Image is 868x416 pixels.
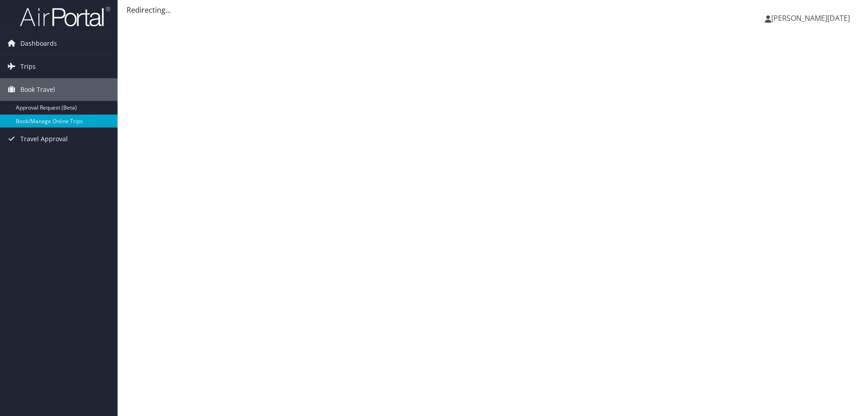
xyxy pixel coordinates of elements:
[20,6,110,27] img: airportal-logo.png
[20,55,36,78] span: Trips
[771,13,850,23] span: [PERSON_NAME][DATE]
[20,32,57,55] span: Dashboards
[20,78,55,101] span: Book Travel
[127,5,859,15] div: Redirecting...
[20,128,68,150] span: Travel Approval
[765,5,859,32] a: [PERSON_NAME][DATE]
